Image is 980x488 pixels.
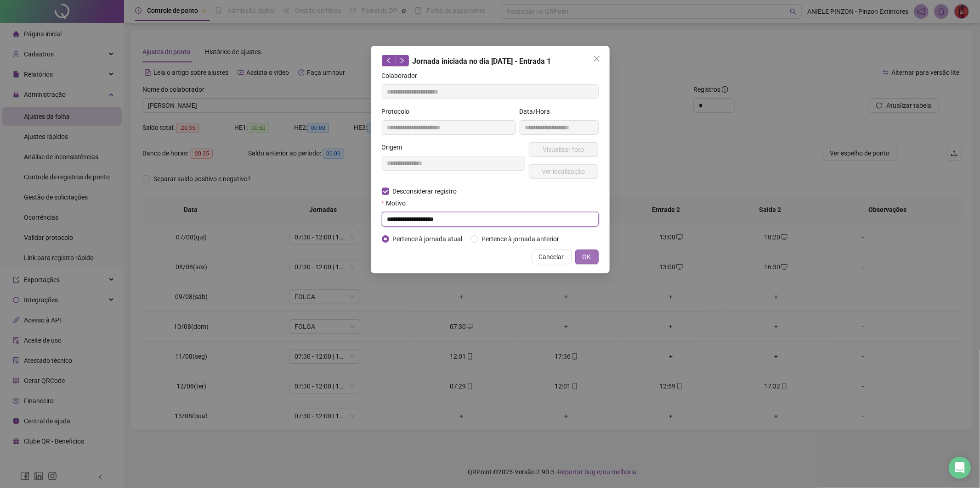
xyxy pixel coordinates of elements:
[382,198,412,208] label: Motivo
[389,234,466,244] span: Pertence à jornada atual
[399,57,405,64] span: right
[385,57,392,64] span: left
[529,164,599,179] button: Ver localização
[539,252,564,262] span: Cancelar
[532,250,572,264] button: Cancelar
[529,142,599,157] button: Visualizar foto
[575,250,599,264] button: OK
[382,55,396,66] button: left
[382,71,424,81] label: Colaborador
[589,51,604,66] button: Close
[389,186,461,196] span: Desconsiderar registro
[478,234,563,244] span: Pertence à jornada anterior
[382,106,416,116] label: Protocolo
[382,142,408,152] label: Origem
[382,55,599,67] div: Jornada iniciada no dia [DATE] - Entrada 1
[949,457,971,479] div: Open Intercom Messenger
[520,106,556,116] label: Data/Hora
[593,55,600,62] span: close
[395,55,409,66] button: right
[583,252,591,262] span: OK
